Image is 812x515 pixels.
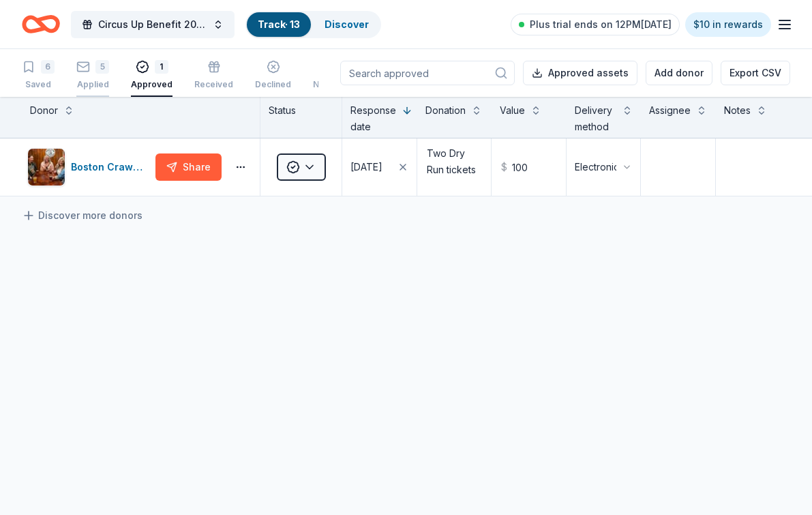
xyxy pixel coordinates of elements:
[342,138,417,196] button: [DATE]
[500,102,525,119] div: Value
[313,79,372,90] div: Not interested
[131,55,172,97] button: 1Approved
[325,18,369,30] a: Discover
[646,61,712,85] button: Add donor
[685,12,771,37] a: $10 in rewards
[313,55,372,97] button: Not interested
[71,11,235,38] button: Circus Up Benefit 2025
[22,79,55,90] div: Saved
[419,140,490,194] textarea: Two Dry Run tickets
[71,159,150,175] div: Boston Crawling
[258,18,300,30] a: Track· 13
[155,60,168,74] div: 1
[28,149,65,186] img: Image for Boston Crawling
[721,61,790,85] button: Export CSV
[724,102,751,119] div: Notes
[260,97,342,138] div: Status
[76,79,109,90] div: Applied
[76,55,109,97] button: 5Applied
[41,60,55,74] div: 6
[340,61,515,85] input: Search approved
[255,79,291,90] div: Declined
[155,153,222,181] button: Share
[350,159,382,175] div: [DATE]
[98,16,207,33] span: Circus Up Benefit 2025
[27,148,150,186] button: Image for Boston CrawlingBoston Crawling
[530,16,672,33] span: Plus trial ends on 12PM[DATE]
[511,14,680,35] a: Plus trial ends on 12PM[DATE]
[194,55,233,97] button: Received
[194,79,233,90] div: Received
[131,79,172,90] div: Approved
[649,102,691,119] div: Assignee
[22,207,142,224] a: Discover more donors
[245,11,381,38] button: Track· 13Discover
[30,102,58,119] div: Donor
[523,61,637,85] button: Approved assets
[575,102,617,135] div: Delivery method
[22,55,55,97] button: 6Saved
[350,102,396,135] div: Response date
[425,102,466,119] div: Donation
[95,60,109,74] div: 5
[255,55,291,97] button: Declined
[22,8,60,40] a: Home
